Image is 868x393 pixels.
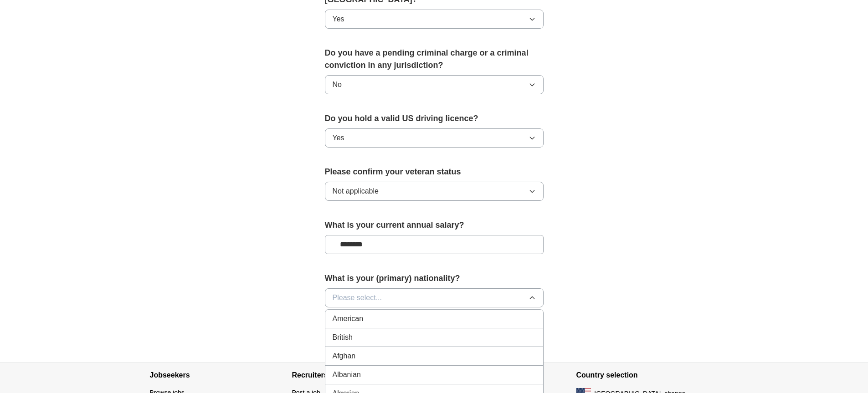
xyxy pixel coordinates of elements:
button: No [325,75,544,94]
label: Please confirm your veteran status [325,166,544,178]
h4: Country selection [576,362,719,388]
button: Yes [325,128,544,148]
span: British [333,332,353,343]
span: American [333,313,364,324]
label: Do you have a pending criminal charge or a criminal conviction in any jurisdiction? [325,47,544,71]
span: Yes [333,133,344,143]
span: Not applicable [333,186,379,197]
label: What is your (primary) nationality? [325,272,544,285]
button: Yes [325,10,544,29]
label: What is your current annual salary? [325,219,544,231]
label: Do you hold a valid US driving licence? [325,112,544,125]
span: Albanian [333,369,361,380]
button: Please select... [325,288,544,307]
span: Yes [333,14,344,25]
button: Not applicable [325,182,544,201]
span: Afghan [333,351,356,362]
span: Please select... [333,292,382,303]
span: No [333,79,342,90]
